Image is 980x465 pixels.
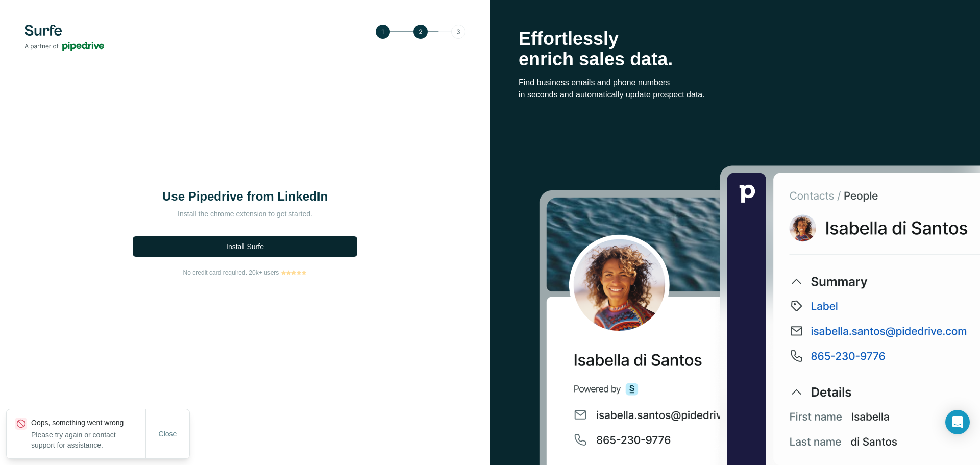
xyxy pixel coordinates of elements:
p: enrich sales data. [519,49,951,69]
h1: Use Pipedrive from LinkedIn [143,188,347,205]
p: Find business emails and phone numbers [519,77,951,89]
p: Oops, something went wrong [31,418,145,428]
p: Effortlessly [519,29,951,49]
p: Please try again or contact support for assistance. [31,430,145,450]
div: Open Intercom Messenger [945,410,970,434]
img: Surfe's logo [24,25,104,51]
span: Install Surfe [226,241,264,252]
p: Install the chrome extension to get started. [143,209,347,219]
button: Install Surfe [133,236,357,257]
img: Step 2 [376,25,465,39]
span: Close [159,429,177,439]
span: No credit card required. 20k+ users [183,268,279,277]
p: in seconds and automatically update prospect data. [519,89,951,101]
img: Surfe Stock Photo - Selling good vibes [539,164,980,465]
button: Close [152,425,184,443]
